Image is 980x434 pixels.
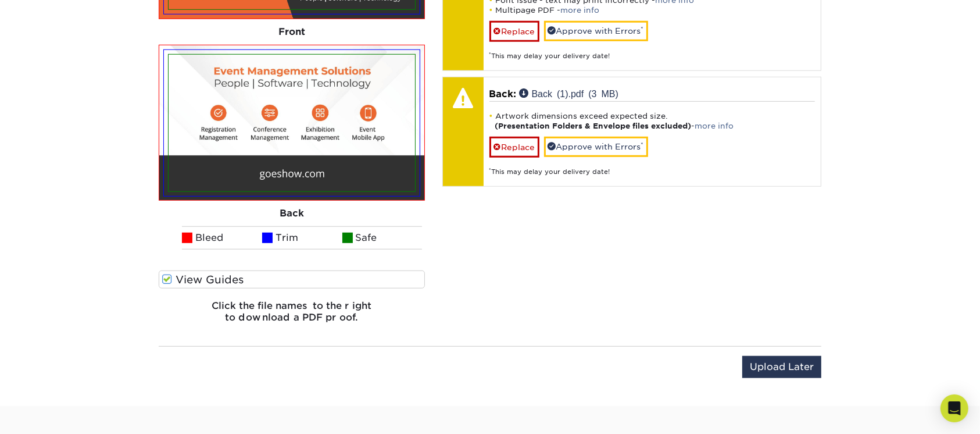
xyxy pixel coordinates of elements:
a: Replace [489,137,539,157]
li: Safe [342,226,423,250]
li: Trim [262,226,342,250]
a: more info [561,6,600,15]
a: Approve with Errors* [544,21,648,41]
h6: Click the file names to the right to download a PDF proof. [159,300,425,332]
div: Front [159,19,425,45]
div: Back [159,201,425,226]
a: Replace [489,21,539,41]
iframe: Google Customer Reviews [3,399,99,430]
input: Upload Later [742,356,821,378]
a: Back (1).pdf (3 MB) [520,88,618,98]
li: Artwork dimensions exceed expected size. - [489,111,816,131]
span: Back: [489,88,517,99]
div: This may delay your delivery date! [489,158,816,177]
a: more info [695,122,734,130]
li: Multipage PDF - [489,5,816,15]
strong: (Presentation Folders & Envelope files excluded) [495,122,692,130]
div: This may delay your delivery date! [489,42,816,61]
li: Bleed [182,226,262,250]
label: View Guides [159,271,425,289]
a: Approve with Errors* [544,137,648,156]
div: Open Intercom Messenger [940,394,968,422]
